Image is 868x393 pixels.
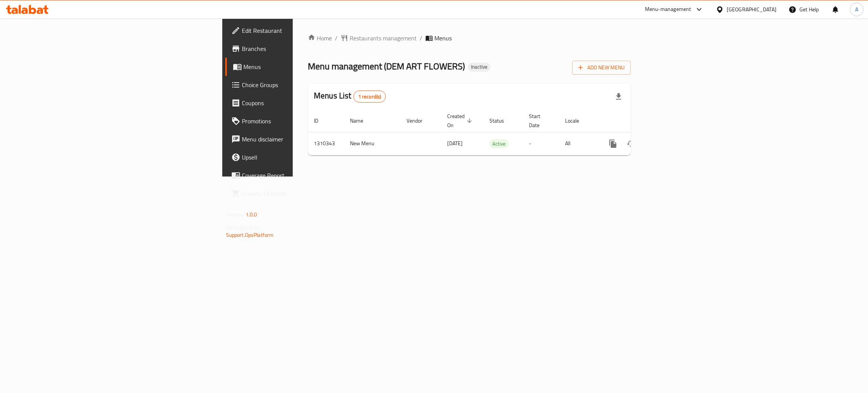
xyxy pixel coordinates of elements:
[855,5,858,14] span: A
[622,135,640,153] button: Change Status
[353,91,386,103] div: Total records count
[447,138,463,148] span: [DATE]
[523,132,559,155] td: -
[559,132,598,155] td: All
[344,132,400,155] td: New Menu
[225,58,367,76] a: Menus
[489,116,514,125] span: Status
[578,63,625,72] span: Add New Menu
[242,189,361,198] span: Grocery Checklist
[225,130,367,148] a: Menu disclaimer
[225,166,367,184] a: Coverage Report
[242,117,361,126] span: Promotions
[406,116,432,125] span: Vendor
[243,62,361,71] span: Menus
[610,88,628,106] div: Export file
[565,116,589,125] span: Locale
[572,61,631,75] button: Add New Menu
[308,58,465,75] span: Menu management ( DEM ART FLOWERS )
[727,5,776,14] div: [GEOGRAPHIC_DATA]
[242,98,361,107] span: Coupons
[242,135,361,144] span: Menu disclaimer
[354,93,386,100] span: 1 record(s)
[598,109,682,132] th: Actions
[645,5,691,14] div: Menu-management
[225,21,367,40] a: Edit Restaurant
[489,139,509,148] div: Active
[242,80,361,89] span: Choice Groups
[226,210,245,220] span: Version:
[308,34,631,43] nav: breadcrumb
[447,112,474,130] span: Created On
[242,153,361,162] span: Upsell
[226,223,261,232] span: Get support on:
[350,116,373,125] span: Name
[225,148,367,166] a: Upsell
[314,90,386,103] h2: Menus List
[489,140,509,148] span: Active
[468,63,491,72] div: Inactive
[604,135,622,153] button: more
[225,184,367,203] a: Grocery Checklist
[529,112,550,130] span: Start Date
[434,34,452,43] span: Menus
[314,116,328,125] span: ID
[225,76,367,94] a: Choice Groups
[242,26,361,35] span: Edit Restaurant
[350,34,417,43] span: Restaurants management
[242,44,361,53] span: Branches
[225,112,367,130] a: Promotions
[225,40,367,58] a: Branches
[225,94,367,112] a: Coupons
[341,34,417,43] a: Restaurants management
[246,210,257,220] span: 1.0.0
[226,230,274,240] a: Support.OpsPlatform
[308,109,682,155] table: enhanced table
[420,34,422,43] li: /
[468,64,491,70] span: Inactive
[242,171,361,180] span: Coverage Report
